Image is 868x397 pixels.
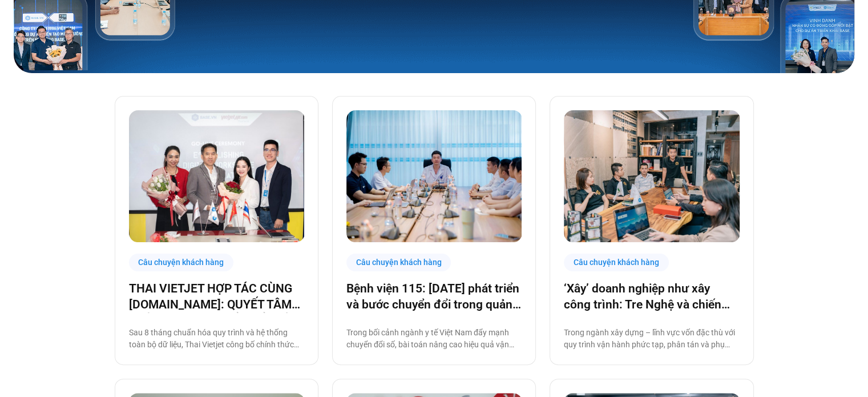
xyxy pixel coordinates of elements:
p: Trong bối cảnh ngành y tế Việt Nam đẩy mạnh chuyển đổi số, bài toán nâng cao hiệu quả vận hành đa... [346,327,522,351]
a: THAI VIETJET HỢP TÁC CÙNG [DOMAIN_NAME]: QUYẾT TÂM “CẤT CÁNH” CHUYỂN ĐỔI SỐ [129,280,304,312]
a: ‘Xây’ doanh nghiệp như xây công trình: Tre Nghệ và chiến lược chuyển đổi từ gốc [564,280,739,312]
p: Sau 8 tháng chuẩn hóa quy trình và hệ thống toàn bộ dữ liệu, Thai Vietjet công bố chính thức vận ... [129,327,304,351]
a: Bệnh viện 115: [DATE] phát triển và bước chuyển đổi trong quản trị bệnh viện tư nhân [346,280,522,312]
div: Câu chuyện khách hàng [129,254,234,271]
div: Câu chuyện khách hàng [346,254,451,271]
div: Câu chuyện khách hàng [564,254,669,271]
p: Trong ngành xây dựng – lĩnh vực vốn đặc thù với quy trình vận hành phức tạp, phân tán và phụ thuộ... [564,327,739,351]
